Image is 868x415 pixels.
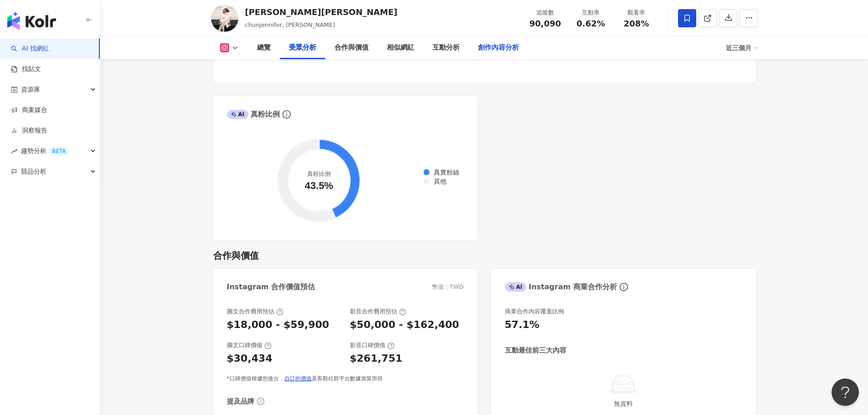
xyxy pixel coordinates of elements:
[11,148,17,154] span: rise
[284,375,312,382] a: 自訂的價值
[432,283,464,291] div: 幣值：TWD
[618,282,629,292] span: info-circle
[529,19,561,28] span: 90,090
[227,282,315,292] div: Instagram 合作價值預估
[7,12,56,30] img: logo
[505,282,617,292] div: Instagram 商業合作分析
[289,42,316,53] div: 受眾分析
[505,307,564,316] div: 商業合作內容覆蓋比例
[432,42,460,53] div: 互動分析
[350,318,459,332] div: $50,000 - $162,400
[574,8,608,17] div: 互動率
[726,41,758,55] div: 近三個月
[227,341,272,349] div: 圖文口碑價值
[227,307,283,316] div: 圖文合作費用預估
[619,8,654,17] div: 觀看率
[227,318,329,332] div: $18,000 - $59,900
[21,161,46,182] span: 競品分析
[11,44,49,53] a: searchAI 找網紅
[21,141,69,161] span: 趨勢分析
[11,65,41,74] a: 找貼文
[832,379,859,406] iframe: Help Scout Beacon - Open
[11,106,47,115] a: 商案媒合
[281,109,292,120] span: info-circle
[350,352,403,366] div: $261,751
[505,318,539,332] div: 57.1%
[624,19,649,28] span: 208%
[213,249,259,262] div: 合作與價值
[256,396,266,406] span: info-circle
[48,147,69,156] div: BETA
[227,375,464,383] div: *口碑價值根據您後台， 及客觀社群平台數據測算而得
[387,42,414,53] div: 相似網紅
[227,397,254,406] div: 提及品牌
[427,169,459,176] span: 真實粉絲
[227,110,249,119] div: AI
[245,6,398,18] div: [PERSON_NAME][PERSON_NAME]
[427,178,447,185] span: 其他
[508,399,738,409] div: 無資料
[21,79,40,100] span: 資源庫
[11,126,47,135] a: 洞察報告
[227,109,280,119] div: 真粉比例
[505,346,566,355] div: 互動最佳前三大內容
[350,341,395,349] div: 影音口碑價值
[334,42,369,53] div: 合作與價值
[528,8,563,17] div: 追蹤數
[257,42,271,53] div: 總覽
[478,42,519,53] div: 創作內容分析
[211,5,238,32] img: KOL Avatar
[350,307,406,316] div: 影音合作費用預估
[227,352,272,366] div: $30,434
[505,282,527,292] div: AI
[576,19,605,28] span: 0.62%
[245,21,335,28] span: chunjennifer, [PERSON_NAME]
